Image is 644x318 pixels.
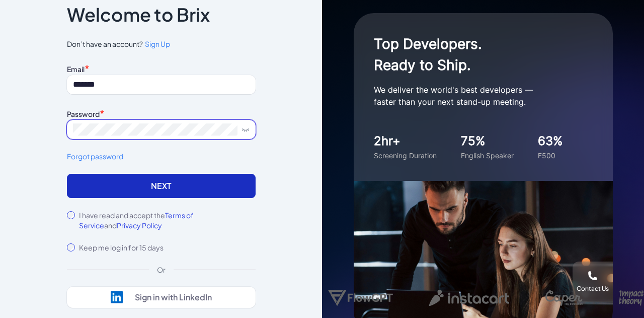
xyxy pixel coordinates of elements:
div: Sign in with LinkedIn [135,292,212,302]
label: I have read and accept the and [79,210,256,230]
span: Terms of Service [79,211,194,230]
a: Forgot password [67,151,256,162]
div: F500 [538,150,563,161]
span: Don’t have an account? [67,39,256,49]
h1: Top Developers. Ready to Ship. [374,33,575,76]
label: Password [67,109,100,118]
div: English Speaker [461,150,514,161]
div: Or [149,265,174,275]
div: 75% [461,132,514,150]
p: We deliver the world's best developers — faster than your next stand-up meeting. [374,84,575,108]
label: Email [67,65,85,74]
span: Sign Up [145,39,170,48]
label: Keep me log in for 15 days [79,242,164,252]
button: Next [67,174,256,198]
div: Screening Duration [374,150,437,161]
div: 2hr+ [374,132,437,150]
button: Sign in with LinkedIn [67,287,256,308]
a: Sign Up [143,39,170,49]
div: Contact Us [577,285,609,293]
p: Welcome to Brix [67,7,210,23]
div: 63% [538,132,563,150]
span: Privacy Policy [117,221,162,230]
button: Contact Us [573,262,613,302]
